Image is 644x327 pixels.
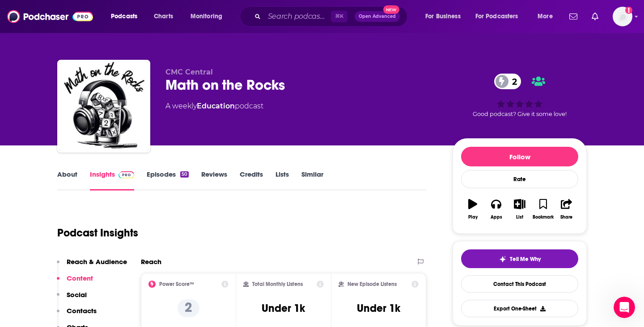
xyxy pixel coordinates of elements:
[383,5,399,14] span: New
[275,170,289,190] a: Lists
[67,290,87,299] p: Social
[57,290,87,307] button: Social
[201,170,227,190] a: Reviews
[67,274,93,282] p: Content
[355,11,400,22] button: Open AdvancedNew
[566,9,581,24] a: Show notifications dropdown
[191,10,222,23] span: Monitoring
[59,62,148,151] img: Math on the Rocks
[90,170,134,190] a: InsightsPodchaser Pro
[491,215,502,220] div: Apps
[331,11,347,22] span: ⌘ K
[105,9,149,24] button: open menu
[419,9,472,24] button: open menu
[425,10,461,23] span: For Business
[301,170,323,190] a: Similar
[141,257,161,266] h2: Reach
[347,281,397,287] h2: New Episode Listens
[57,170,77,190] a: About
[180,171,189,178] div: 50
[461,147,578,166] button: Follow
[613,7,632,26] img: User Profile
[475,10,518,23] span: For Podcasters
[614,297,635,318] iframe: Intercom live chat
[67,257,127,266] p: Reach & Audience
[613,7,632,26] button: Show profile menu
[461,300,578,317] button: Export One-Sheet
[494,74,521,89] a: 2
[499,256,506,263] img: tell me why sparkle
[240,170,263,190] a: Credits
[7,8,93,25] img: Podchaser - Follow, Share and Rate Podcasts
[461,170,578,188] div: Rate
[184,9,234,24] button: open menu
[453,68,587,123] div: 2Good podcast? Give it some love!
[484,193,508,225] button: Apps
[473,111,567,117] span: Good podcast? Give it some love!
[625,7,632,14] svg: Add a profile image
[248,6,416,27] div: Search podcasts, credits, & more...
[119,171,134,178] img: Podchaser Pro
[531,193,555,225] button: Bookmark
[613,7,632,26] span: Logged in as KaileyHeadStartPR
[154,10,173,23] span: Charts
[165,101,263,112] div: A weekly podcast
[538,10,553,23] span: More
[159,281,194,287] h2: Power Score™
[516,215,523,220] div: List
[57,274,93,290] button: Content
[147,170,189,190] a: Episodes50
[560,215,572,220] div: Share
[57,257,127,274] button: Reach & Audience
[555,193,578,225] button: Share
[357,302,400,315] h3: Under 1k
[67,306,97,315] p: Contacts
[470,9,531,24] button: open menu
[533,215,554,220] div: Bookmark
[461,193,484,225] button: Play
[508,193,531,225] button: List
[531,9,564,24] button: open menu
[262,302,305,315] h3: Under 1k
[252,281,303,287] h2: Total Monthly Listens
[148,9,178,24] a: Charts
[57,226,138,240] h1: Podcast Insights
[461,275,578,293] a: Contact This Podcast
[165,68,213,76] span: CMC Central
[197,102,235,110] a: Education
[588,9,602,24] a: Show notifications dropdown
[57,306,97,323] button: Contacts
[510,256,541,263] span: Tell Me Why
[111,10,137,23] span: Podcasts
[503,74,521,89] span: 2
[359,14,396,19] span: Open Advanced
[461,249,578,268] button: tell me why sparkleTell Me Why
[264,9,331,24] input: Search podcasts, credits, & more...
[178,299,199,317] p: 2
[468,215,478,220] div: Play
